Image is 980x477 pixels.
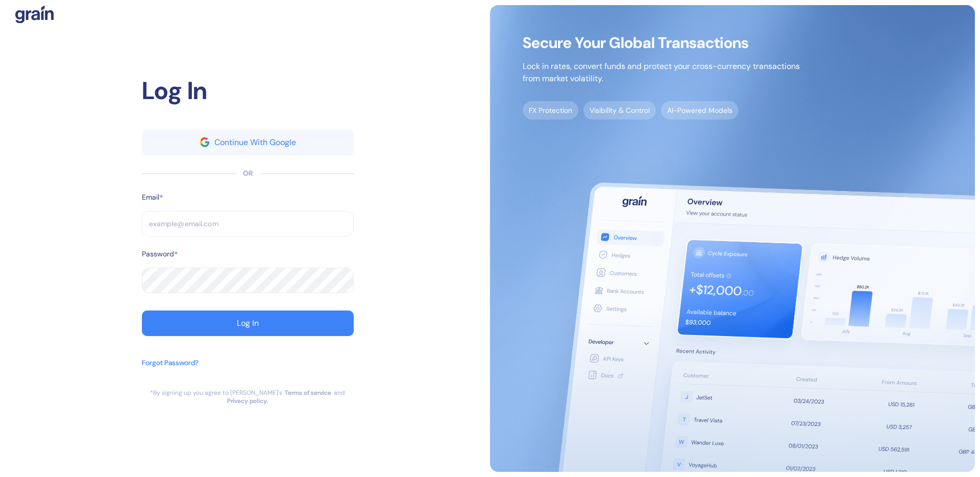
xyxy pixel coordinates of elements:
a: Terms of service [285,389,331,397]
div: *By signing up you agree to [PERSON_NAME]’s [150,389,282,397]
img: signup-main-image [490,5,975,472]
label: Password [142,249,174,259]
div: Log In [237,319,259,327]
button: Forgot Password? [142,352,199,389]
button: googleContinue With Google [142,130,354,155]
img: logo [15,5,54,23]
span: FX Protection [523,101,578,120]
div: Forgot Password? [142,357,199,368]
a: Privacy policy. [227,397,268,405]
label: Email [142,192,159,203]
div: Continue With Google [214,138,296,147]
span: AI-Powered Models [661,101,739,120]
input: example@email.com [142,211,354,236]
div: Log In [142,73,354,109]
div: OR [243,168,253,179]
div: and [334,389,345,397]
img: google [200,137,209,147]
button: Log In [142,311,354,336]
span: Visibility & Control [583,101,656,120]
p: Lock in rates, convert funds and protect your cross-currency transactions from market volatility. [523,60,800,85]
span: Secure Your Global Transactions [523,38,800,48]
